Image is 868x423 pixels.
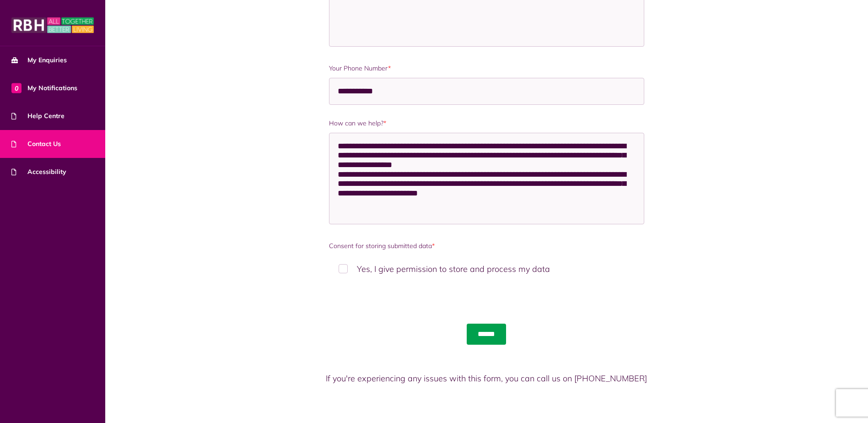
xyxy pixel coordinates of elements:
label: Yes, I give permission to store and process my data [329,255,644,282]
span: Accessibility [11,167,66,177]
span: Contact Us [11,139,61,149]
span: Help Centre [11,111,65,121]
label: Consent for storing submitted data [329,241,644,251]
label: Your Phone Number [329,64,644,73]
span: My Notifications [11,83,77,93]
span: My Enquiries [11,55,67,65]
p: If you're experiencing any issues with this form, you can call us on [PHONE_NUMBER] [250,372,723,385]
span: 0 [11,83,22,93]
label: How can we help? [329,119,644,128]
img: MyRBH [11,16,94,34]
